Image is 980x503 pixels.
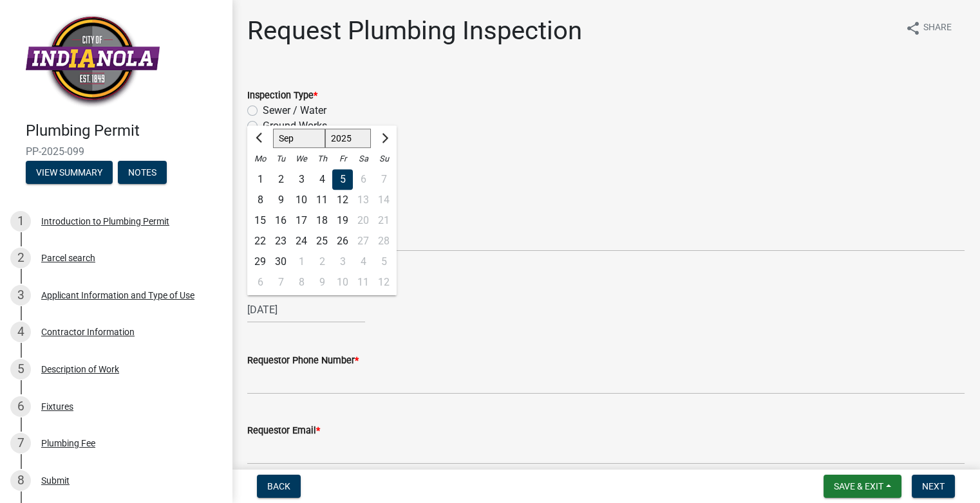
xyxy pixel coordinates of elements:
[26,161,113,184] button: View Summary
[905,21,921,36] i: share
[312,251,332,272] div: Thursday, October 2, 2025
[912,475,955,498] button: Next
[312,210,332,231] div: Thursday, September 18, 2025
[270,210,291,231] div: Tuesday, September 16, 2025
[312,231,332,251] div: 25
[26,145,206,158] span: PP-2025-099
[291,231,312,251] div: Wednesday, September 24, 2025
[325,129,372,148] select: Select year
[373,149,394,169] div: Su
[10,433,31,453] div: 7
[252,128,268,149] button: Previous month
[250,149,270,169] div: Mo
[250,190,270,210] div: Monday, September 8, 2025
[250,272,270,293] div: Monday, October 6, 2025
[291,210,312,231] div: 17
[332,190,353,210] div: Friday, September 12, 2025
[312,149,332,169] div: Th
[250,169,270,190] div: 1
[270,231,291,251] div: 23
[270,251,291,272] div: Tuesday, September 30, 2025
[376,128,391,149] button: Next month
[10,322,31,342] div: 4
[263,118,327,134] label: Ground Works
[250,251,270,272] div: Monday, September 29, 2025
[118,168,167,178] wm-modal-confirm: Notes
[332,190,353,210] div: 12
[250,231,270,251] div: 22
[250,210,270,231] div: Monday, September 15, 2025
[923,21,952,36] span: Share
[10,396,31,417] div: 6
[10,470,31,491] div: 8
[26,168,113,178] wm-modal-confirm: Summary
[291,190,312,210] div: 10
[270,169,291,190] div: 2
[312,169,332,190] div: 4
[247,91,317,100] label: Inspection Type
[41,327,135,336] div: Contractor Information
[332,169,353,190] div: 5
[291,210,312,231] div: Wednesday, September 17, 2025
[332,169,353,190] div: Friday, September 5, 2025
[270,190,291,210] div: Tuesday, September 9, 2025
[291,231,312,251] div: 24
[353,149,373,169] div: Sa
[10,248,31,268] div: 2
[10,359,31,380] div: 5
[312,190,332,210] div: Thursday, September 11, 2025
[257,475,301,498] button: Back
[41,291,194,300] div: Applicant Information and Type of Use
[312,169,332,190] div: Thursday, September 4, 2025
[270,149,291,169] div: Tu
[247,297,365,323] input: mm/dd/yyyy
[41,365,119,374] div: Description of Work
[332,272,353,293] div: Friday, October 10, 2025
[332,251,353,272] div: Friday, October 3, 2025
[834,481,883,491] span: Save & Exit
[824,475,901,498] button: Save & Exit
[270,210,291,231] div: 16
[270,272,291,293] div: Tuesday, October 7, 2025
[10,285,31,306] div: 3
[291,251,312,272] div: 1
[267,481,290,491] span: Back
[332,149,353,169] div: Fr
[26,14,160,108] img: City of Indianola, Iowa
[312,190,332,210] div: 11
[332,231,353,251] div: Friday, September 26, 2025
[41,217,169,226] div: Introduction to Plumbing Permit
[291,190,312,210] div: Wednesday, September 10, 2025
[247,15,582,46] h1: Request Plumbing Inspection
[332,272,353,293] div: 10
[270,231,291,251] div: Tuesday, September 23, 2025
[263,103,326,118] label: Sewer / Water
[312,231,332,251] div: Thursday, September 25, 2025
[250,251,270,272] div: 29
[270,190,291,210] div: 9
[270,251,291,272] div: 30
[895,15,962,41] button: shareShare
[26,122,221,140] h4: Plumbing Permit
[10,211,31,232] div: 1
[273,129,325,148] select: Select month
[332,251,353,272] div: 3
[250,231,270,251] div: Monday, September 22, 2025
[332,210,353,231] div: Friday, September 19, 2025
[922,481,945,491] span: Next
[247,356,359,365] label: Requestor Phone Number
[41,439,95,448] div: Plumbing Fee
[247,426,320,435] label: Requestor Email
[270,169,291,190] div: Tuesday, September 2, 2025
[250,210,270,231] div: 15
[291,272,312,293] div: 8
[41,402,73,411] div: Fixtures
[291,169,312,190] div: Wednesday, September 3, 2025
[291,251,312,272] div: Wednesday, October 1, 2025
[291,149,312,169] div: We
[312,251,332,272] div: 2
[312,272,332,293] div: 9
[291,169,312,190] div: 3
[118,161,167,184] button: Notes
[332,231,353,251] div: 26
